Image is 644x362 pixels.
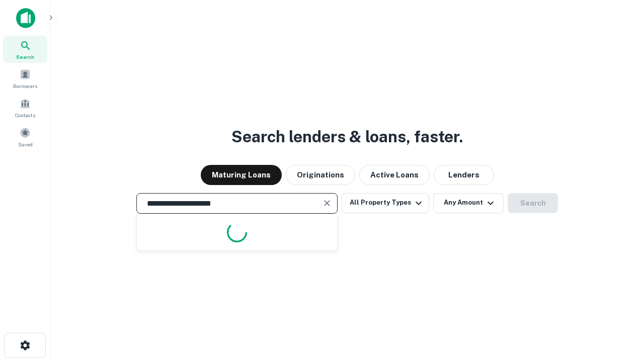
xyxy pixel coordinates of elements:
[18,140,33,148] span: Saved
[231,125,463,149] h3: Search lenders & loans, faster.
[433,193,504,213] button: Any Amount
[320,196,334,210] button: Clear
[3,36,47,63] a: Search
[359,165,430,185] button: Active Loans
[594,282,644,330] iframe: Chat Widget
[201,165,282,185] button: Maturing Loans
[15,111,35,119] span: Contacts
[434,165,494,185] button: Lenders
[16,8,35,28] img: capitalize-icon.png
[16,53,34,61] span: Search
[286,165,355,185] button: Originations
[3,123,47,150] a: Saved
[13,82,37,90] span: Borrowers
[342,193,429,213] button: All Property Types
[3,94,47,121] a: Contacts
[3,65,47,92] a: Borrowers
